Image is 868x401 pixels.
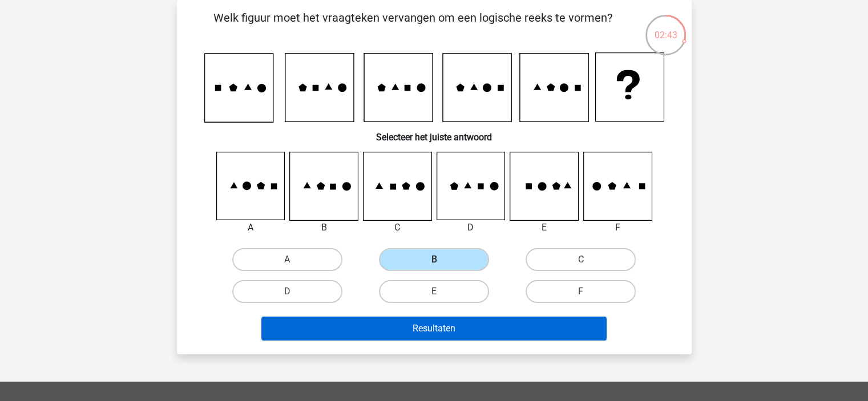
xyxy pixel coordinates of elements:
div: A [208,221,294,234]
label: D [232,280,342,303]
div: D [428,221,514,234]
label: E [379,280,489,303]
p: Welk figuur moet het vraagteken vervangen om een logische reeks te vormen? [195,9,631,43]
label: A [232,248,342,271]
div: 02:43 [644,14,687,42]
button: Resultaten [261,317,607,341]
label: B [379,248,489,271]
h6: Selecteer het juiste antwoord [195,123,673,143]
div: C [354,221,441,234]
label: F [526,280,636,303]
label: C [526,248,636,271]
div: B [281,221,367,234]
div: F [575,221,661,234]
div: E [501,221,587,234]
